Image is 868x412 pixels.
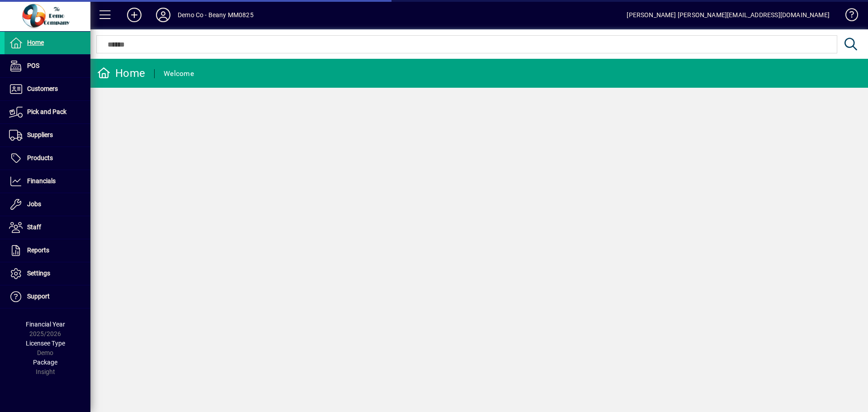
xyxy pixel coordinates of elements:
a: Knowledge Base [839,2,857,31]
div: Home [97,66,145,81]
span: Suppliers [27,131,53,138]
button: Add [120,7,149,23]
span: Reports [27,246,49,254]
a: Staff [5,216,90,239]
a: Reports [5,239,90,262]
a: Settings [5,262,90,285]
span: Customers [27,85,58,92]
span: Financials [27,177,56,185]
span: Financial Year [26,321,65,328]
a: Jobs [5,193,90,216]
div: Welcome [164,66,194,81]
a: Products [5,147,90,170]
span: POS [27,62,39,69]
span: Staff [27,223,41,231]
div: Demo Co - Beany MM0825 [178,8,254,22]
button: Profile [149,7,178,23]
a: Pick and Pack [5,101,90,123]
span: Package [33,359,57,366]
a: POS [5,55,90,77]
a: Support [5,285,90,308]
span: Pick and Pack [27,108,66,115]
a: Financials [5,170,90,193]
span: Licensee Type [26,340,65,347]
span: Home [27,39,44,46]
span: Jobs [27,200,41,208]
span: Support [27,293,50,300]
span: Products [27,154,53,161]
a: Customers [5,78,90,100]
div: [PERSON_NAME] [PERSON_NAME][EMAIL_ADDRESS][DOMAIN_NAME] [627,8,830,22]
span: Settings [27,270,50,277]
a: Suppliers [5,124,90,147]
